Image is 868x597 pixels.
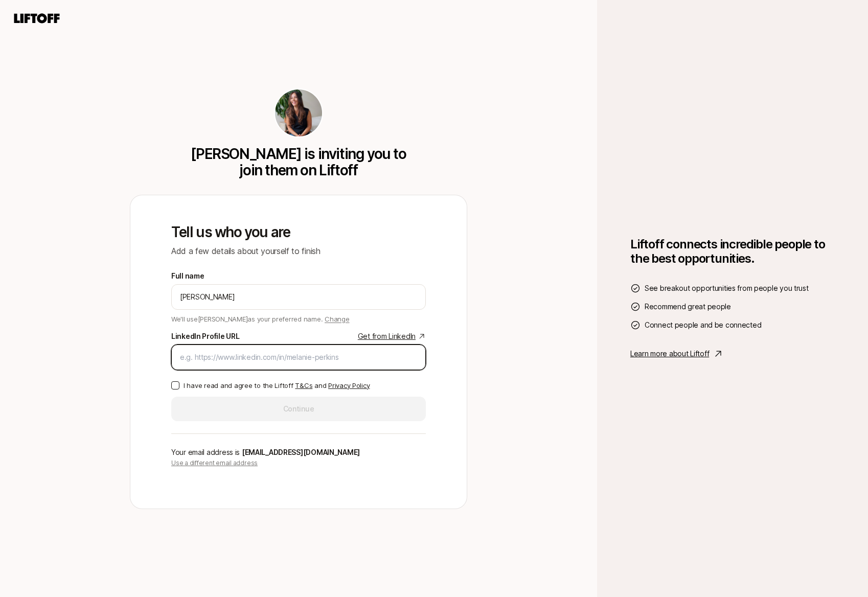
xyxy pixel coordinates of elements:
span: See breakout opportunities from people you trust [645,282,809,294]
label: Full name [171,270,204,282]
p: Your email address is [171,446,426,458]
input: e.g. Melanie Perkins [180,291,417,303]
p: I have read and agree to the Liftoff and [184,380,370,391]
h1: Liftoff connects incredible people to the best opportunities. [630,237,835,266]
p: We'll use [PERSON_NAME] as your preferred name. [171,312,350,324]
a: Get from LinkedIn [358,330,426,342]
span: Recommend great people [645,301,731,313]
p: Use a different email address [171,458,426,468]
p: [PERSON_NAME] is inviting you to join them on Liftoff [188,146,409,178]
button: I have read and agree to the Liftoff T&Cs and Privacy Policy [171,381,179,389]
span: Change [325,315,349,323]
div: LinkedIn Profile URL [171,330,239,342]
input: e.g. https://www.linkedin.com/in/melanie-perkins [180,351,417,363]
a: T&Cs [295,381,312,389]
a: Privacy Policy [328,381,370,389]
a: Learn more about Liftoff [630,348,835,360]
span: [EMAIL_ADDRESS][DOMAIN_NAME] [242,448,360,456]
img: 33ee49e1_eec9_43f1_bb5d_6b38e313ba2b.jpg [275,89,322,136]
span: Connect people and be connected [645,319,761,331]
p: Add a few details about yourself to finish [171,244,426,258]
p: Tell us who you are [171,224,426,240]
p: Learn more about Liftoff [630,348,709,360]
